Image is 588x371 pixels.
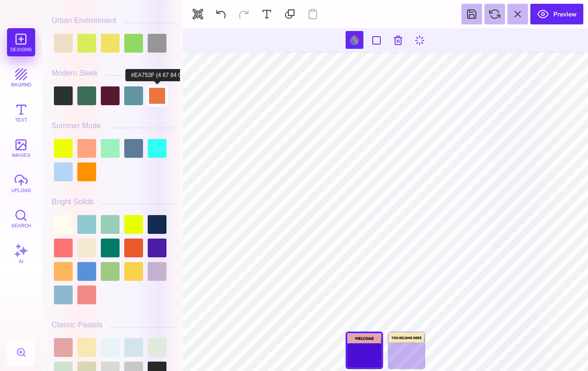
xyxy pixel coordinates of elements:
[7,204,35,232] button: Search
[52,321,102,329] div: Classic Pastels
[52,69,98,77] div: Modern Sleek
[7,134,35,162] button: images
[7,240,35,268] button: AI
[52,16,116,25] div: Urban Environment
[7,169,35,197] button: upload
[7,99,35,127] button: Text
[52,122,101,130] div: Summer Mode
[530,4,583,24] button: Preview
[7,63,35,92] button: bkgrnd
[52,198,94,206] div: Bright Solids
